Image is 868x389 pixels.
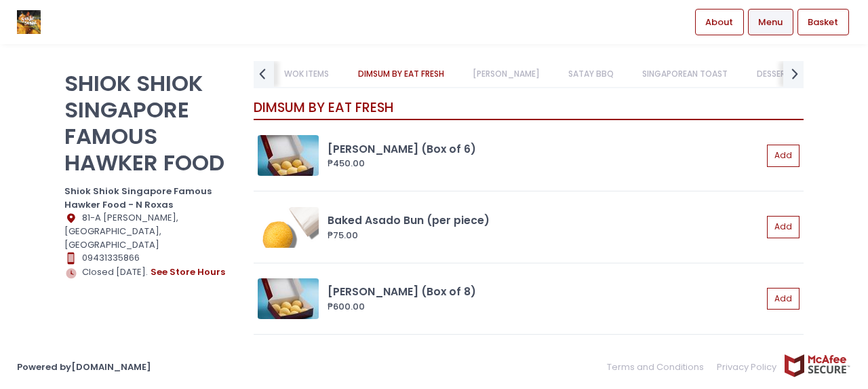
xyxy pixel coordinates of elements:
[258,207,319,248] img: Baked Asado Bun (per piece)
[254,98,393,117] span: DIMSUM BY EAT FRESH
[271,61,342,87] a: WOK ITEMS
[328,284,762,299] div: [PERSON_NAME] (Box of 8)
[328,157,762,170] div: ₱450.00
[555,61,627,87] a: SATAY BBQ
[64,265,237,280] div: Closed [DATE].
[328,229,762,242] div: ₱75.00
[64,211,237,251] div: 81-A [PERSON_NAME], [GEOGRAPHIC_DATA], [GEOGRAPHIC_DATA]
[808,16,838,29] span: Basket
[711,354,784,380] a: Privacy Policy
[743,61,808,87] a: DESSERTS
[17,360,151,373] a: Powered by[DOMAIN_NAME]
[767,216,800,238] button: Add
[150,265,226,280] button: see store hours
[328,212,762,228] div: Baked Asado Bun (per piece)
[64,251,237,265] div: 09431335866
[328,300,762,314] div: ₱600.00
[695,9,744,35] a: About
[328,141,762,157] div: [PERSON_NAME] (Box of 6)
[64,185,212,211] b: Shiok Shiok Singapore Famous Hawker Food - N Roxas
[783,354,851,377] img: mcafee-secure
[459,61,553,87] a: [PERSON_NAME]
[767,288,800,310] button: Add
[629,61,741,87] a: SINGAPOREAN TOAST
[258,135,319,176] img: Asado Bun (Box of 6)
[748,9,793,35] a: Menu
[607,354,711,380] a: Terms and Conditions
[758,16,783,29] span: Menu
[64,70,237,176] p: SHIOK SHIOK SINGAPORE FAMOUS HAWKER FOOD
[767,145,800,167] button: Add
[17,10,41,34] img: logo
[344,61,457,87] a: DIMSUM BY EAT FRESH
[705,16,733,29] span: About
[258,278,319,319] img: Asado Bun (Box of 8)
